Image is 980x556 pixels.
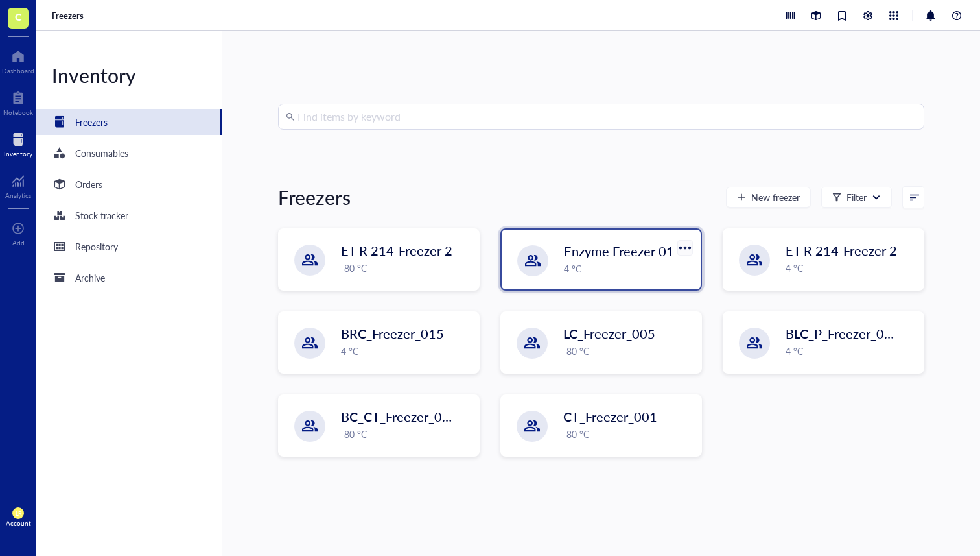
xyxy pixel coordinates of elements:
[6,519,31,527] div: Account
[341,241,452,260] span: ET R 214-Freezer 2
[726,187,811,208] button: New freezer
[36,140,222,166] a: Consumables
[751,192,800,202] span: New freezer
[564,261,693,276] div: 4 °C
[341,261,471,275] div: -80 °C
[341,407,458,426] span: BC_CT_Freezer_002
[75,177,102,191] div: Orders
[563,324,655,343] span: LC_Freezer_005
[278,184,351,210] div: Freezers
[563,344,694,358] div: -80 °C
[341,324,444,343] span: BRC_Freezer_015
[36,62,222,88] div: Inventory
[75,239,118,254] div: Repository
[341,427,471,441] div: -80 °C
[786,241,897,260] span: ET R 214-Freezer 2
[75,115,108,129] div: Freezers
[36,171,222,197] a: Orders
[3,88,33,116] a: Notebook
[75,271,105,285] div: Archive
[846,190,867,204] div: Filter
[563,427,694,441] div: -80 °C
[36,265,222,291] a: Archive
[4,129,32,158] a: Inventory
[75,208,128,223] div: Stock tracker
[786,344,916,358] div: 4 °C
[4,150,32,158] div: Inventory
[2,46,34,75] a: Dashboard
[786,324,900,343] span: BLC_P_Freezer_003
[3,108,33,116] div: Notebook
[36,234,222,260] a: Repository
[52,10,86,21] a: Freezers
[5,191,31,199] div: Analytics
[36,109,222,135] a: Freezers
[2,67,34,75] div: Dashboard
[564,242,674,260] span: Enzyme Freezer 01
[12,239,25,247] div: Add
[563,407,657,426] span: CT_Freezer_001
[75,146,128,160] div: Consumables
[36,202,222,228] a: Stock tracker
[5,171,31,199] a: Analytics
[341,344,471,358] div: 4 °C
[15,8,22,25] span: C
[15,510,21,517] span: LR
[786,261,916,275] div: 4 °C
